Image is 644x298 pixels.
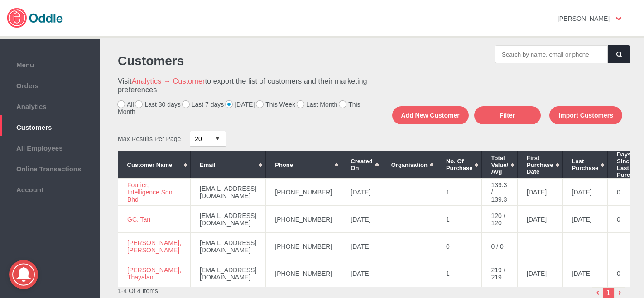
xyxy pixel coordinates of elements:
td: 1 [437,206,482,233]
span: Analytics [5,100,95,110]
label: All [118,101,134,108]
span: 1-4 Of 4 Items [118,287,158,294]
th: No. of Purchase [437,151,482,178]
td: 120 / 120 [482,206,518,233]
td: [DATE] [518,260,563,287]
td: [EMAIL_ADDRESS][DOMAIN_NAME] [191,260,266,287]
td: [PHONE_NUMBER] [266,233,341,260]
a: [PERSON_NAME], [PERSON_NAME] [127,239,181,254]
button: Add New Customer [392,106,469,124]
td: 0 / 0 [482,233,518,260]
span: Customers [5,121,95,131]
td: [DATE] [518,206,563,233]
td: [EMAIL_ADDRESS][DOMAIN_NAME] [191,206,266,233]
span: All Employees [5,142,95,152]
span: Max Results Per Page [118,135,181,142]
td: [DATE] [562,260,608,287]
td: 1 [437,260,482,287]
td: [EMAIL_ADDRESS][DOMAIN_NAME] [191,233,266,260]
span: Online Transactions [5,163,95,173]
a: GC, Tan [127,216,150,223]
label: Last Month [297,101,337,108]
a: Analytics → Customer [132,77,205,85]
label: Last 30 days [135,101,180,108]
label: [DATE] [226,101,255,108]
label: Last 7 days [183,101,224,108]
td: 219 / 219 [482,260,518,287]
th: Email [191,151,266,178]
th: Customer Name [118,151,191,178]
strong: [PERSON_NAME] [557,15,610,22]
th: Last Purchase [562,151,608,178]
th: Total Value/ Avg [482,151,518,178]
button: Import Customers [549,106,622,124]
td: [DATE] [341,260,382,287]
span: Account [5,184,95,194]
label: This Month [118,101,360,115]
button: Filter [474,106,541,124]
td: [PHONE_NUMBER] [266,179,341,206]
th: First Purchase Date [518,151,563,178]
td: [DATE] [341,179,382,206]
span: Menu [5,59,95,69]
td: [EMAIL_ADDRESS][DOMAIN_NAME] [191,179,266,206]
span: Orders [5,80,95,90]
td: [DATE] [341,206,382,233]
td: 139.3 / 139.3 [482,179,518,206]
th: Organisation [382,151,437,178]
input: Search by name, email or phone [495,45,608,63]
td: 1 [437,179,482,206]
td: [PHONE_NUMBER] [266,260,341,287]
td: [PHONE_NUMBER] [266,206,341,233]
a: [PERSON_NAME], Thayalan [127,266,181,281]
h3: Visit to export the list of customers and their marketing preferences [118,77,367,94]
td: 0 [437,233,482,260]
td: [DATE] [562,206,608,233]
label: This Week [256,101,295,108]
td: [DATE] [341,233,382,260]
th: Created On [341,151,382,178]
td: [DATE] [562,179,608,206]
th: Phone [266,151,341,178]
img: user-option-arrow.png [616,17,621,20]
h1: Customers [118,54,367,68]
td: [DATE] [518,179,563,206]
a: Fourier, Intelligence Sdn Bhd [127,181,173,203]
